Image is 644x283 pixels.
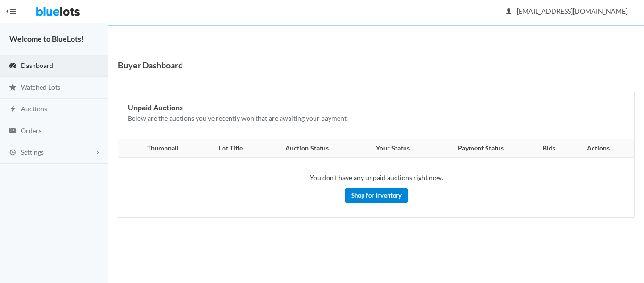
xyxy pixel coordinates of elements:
th: Thumbnail [118,139,201,158]
span: Watched Lots [21,83,60,91]
span: Auctions [21,105,47,113]
ion-icon: flash [8,105,17,114]
ion-icon: speedometer [8,62,17,71]
strong: Welcome to BlueLots! [9,34,84,43]
th: Lot Title [201,139,260,158]
span: Orders [21,126,41,134]
th: Your Status [355,139,431,158]
p: Below are the auctions you've recently won that are awaiting your payment. [128,113,625,124]
a: Shop for Inventory [345,188,408,203]
ion-icon: person [504,8,513,17]
p: You don't have any unpaid auctions right now. [128,173,625,183]
b: Unpaid Auctions [128,103,183,112]
ion-icon: cog [8,149,17,158]
h1: Buyer Dashboard [118,58,183,72]
ion-icon: star [8,83,17,92]
ion-icon: cash [8,127,17,136]
th: Actions [568,139,634,158]
th: Payment Status [431,139,530,158]
span: [EMAIL_ADDRESS][DOMAIN_NAME] [506,7,627,15]
span: Settings [21,148,44,156]
th: Auction Status [260,139,354,158]
th: Bids [530,139,568,158]
span: Dashboard [21,61,53,69]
